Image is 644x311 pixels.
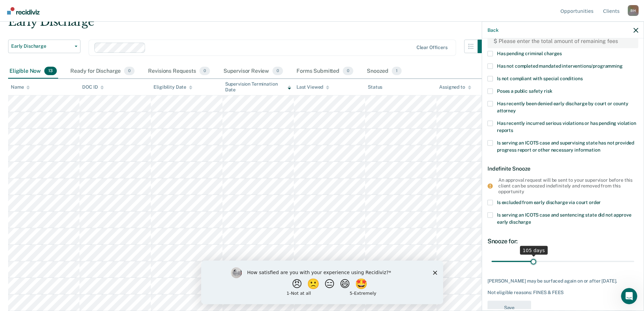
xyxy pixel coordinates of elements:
[416,45,448,50] div: Clear officers
[487,160,638,177] div: Indefinite Snooze
[153,84,192,90] div: Eligibility Date
[520,246,548,255] div: 105 days
[343,67,353,75] span: 0
[392,67,402,75] span: 1
[494,38,497,44] div: $
[272,67,283,75] span: 0
[439,84,471,90] div: Assigned to
[7,7,40,15] img: Recidiviz
[628,5,639,16] div: B H
[497,212,631,224] span: Is serving an ICOTS case and sentencing state did not approve early discharge
[497,51,562,56] span: Has pending criminal charges
[69,64,136,79] div: Ready for Discharge
[497,76,582,81] span: Is not compliant with special conditions
[497,101,628,113] span: Has recently been denied early discharge by court or county attorney
[497,140,634,153] span: Is serving an ICOTS case and supervising state has not provided progress report or other necessar...
[124,67,135,75] span: 0
[487,237,638,245] div: Snooze for:
[487,278,638,284] div: [PERSON_NAME] may be surfaced again on or after [DATE].
[497,120,636,133] span: Has recently incurred serious violations or has pending violation reports
[621,288,637,304] iframe: Intercom live chat
[497,199,601,205] span: Is excluded from early discharge via court order
[498,177,633,194] div: An approval request will be sent to your supervisor before this client can be snoozed indefinitel...
[497,63,623,69] span: Has not completed mandated interventions/programming
[487,289,638,295] div: Not eligible reasons: FINES & FEES
[497,36,631,46] input: Please enter the total amount of remaining fees
[44,67,57,75] span: 13
[8,15,491,34] div: Early Discharge
[147,64,211,79] div: Revisions Requests
[8,64,58,79] div: Eligible Now
[487,27,498,33] button: Back
[295,64,355,79] div: Forms Submitted
[201,261,443,304] iframe: Survey by Kim from Recidiviz
[222,64,285,79] div: Supervisor Review
[11,43,72,49] span: Early Discharge
[368,84,382,90] div: Status
[365,64,403,79] div: Snoozed
[296,84,329,90] div: Last Viewed
[628,5,639,16] button: Profile dropdown button
[11,84,30,90] div: Name
[82,84,104,90] div: DOC ID
[199,67,210,75] span: 0
[497,88,552,94] span: Poses a public safety risk
[225,81,291,93] div: Supervision Termination Date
